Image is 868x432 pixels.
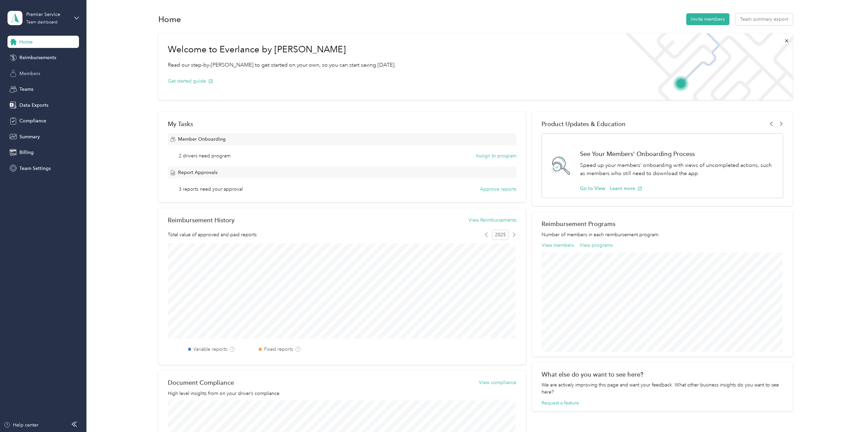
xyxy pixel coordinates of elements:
h1: Welcome to Everlance by [PERSON_NAME] [168,44,396,55]
button: Assign to program [476,152,516,159]
span: Product Updates & Education [542,120,626,127]
div: My Tasks [168,120,516,127]
button: Help center [4,421,38,429]
button: View programs [580,242,613,249]
button: View members [542,242,574,249]
button: Go to View [580,185,605,192]
span: Home [19,38,33,46]
button: Approve reports [480,186,516,193]
p: Read our step-by-[PERSON_NAME] to get started on your own, so you can start saving [DATE]. [168,61,396,69]
h2: Reimbursement Programs [542,220,783,227]
span: 3 reports need your approval [179,186,243,193]
iframe: Everlance-gr Chat Button Frame [830,394,868,432]
div: Premier Service [26,11,69,18]
span: Member Onboarding [178,136,226,143]
div: Team dashboard [26,20,58,24]
h1: Home [158,16,181,23]
span: 2 drivers need program [179,152,230,159]
span: Teams [19,86,33,93]
div: We are actively improving this page and want your feedback. What other business insights do you w... [542,381,783,396]
span: Total value of approved and paid reports [168,231,257,238]
button: Request a feature [542,399,579,407]
span: Report Approvals [178,169,218,176]
span: Billing [19,149,34,156]
p: Number of members in each reimbursement program. [542,231,783,238]
button: Team summary export [735,13,793,25]
button: View compliance [479,379,516,386]
span: 2025 [492,230,509,240]
h2: Reimbursement History [168,217,235,224]
div: What else do you want to see here? [542,371,783,378]
button: Get started guide [168,77,213,85]
h2: Document Compliance [168,379,234,386]
label: Variable reports [193,346,227,353]
span: Team Settings [19,165,51,172]
button: Learn more [610,185,642,192]
h1: See Your Members' Onboarding Process [580,150,776,157]
p: Speed up your members' onboarding with views of uncompleted actions, such as members who still ne... [580,161,776,178]
span: Reimbursements [19,54,56,61]
span: Compliance [19,117,46,124]
button: Invite members [686,13,729,25]
button: View Reimbursements [468,217,516,224]
span: Members [19,70,40,77]
img: Welcome to everlance [618,33,793,100]
span: Summary [19,133,40,140]
p: High level insights from on your driver’s compliance. [168,390,516,397]
span: Data Exports [19,102,48,109]
label: Fixed reports [264,346,293,353]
